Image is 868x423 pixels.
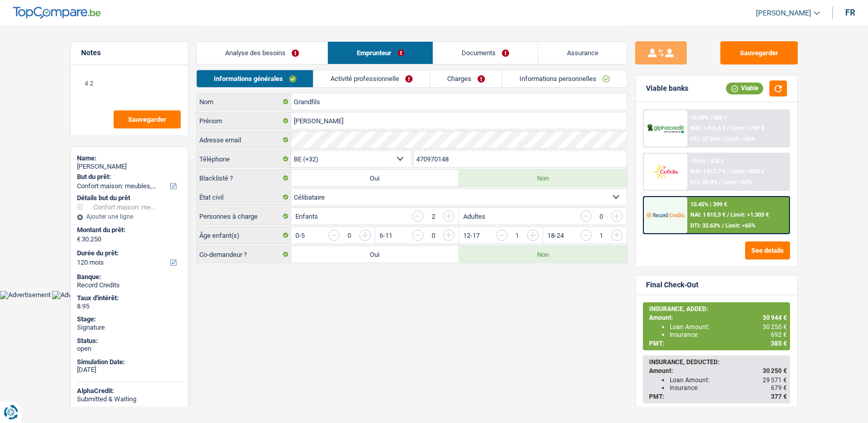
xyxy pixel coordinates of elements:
[430,70,502,87] a: Charges
[649,305,787,313] div: INSURANCE, ADDED:
[646,162,685,181] img: Cofidis
[77,358,182,366] div: Simulation Date:
[52,291,103,299] img: Advertisement
[459,170,627,186] label: Non
[649,393,787,400] div: PMT:
[763,314,787,321] span: 30 944 €
[690,179,717,186] span: DTI: 35.4%
[313,70,430,87] a: Activité professionnelle
[771,384,787,392] span: 679 €
[197,112,291,129] label: Prénom
[197,189,291,205] label: État civil
[649,314,787,321] div: Amount:
[81,48,178,57] h5: Notes
[77,154,182,162] div: Name:
[345,232,354,239] div: 0
[128,116,166,123] span: Sauvegarder
[690,222,720,229] span: DTI: 32.63%
[597,213,606,220] div: 0
[690,125,725,132] span: NAI: 1 496,3 €
[690,136,720,142] span: DTI: 37.24%
[690,211,725,218] span: NAI: 1 815,3 €
[748,5,820,22] a: [PERSON_NAME]
[463,213,485,220] label: Adultes
[722,222,724,229] span: /
[13,7,101,19] img: TopCompare Logo
[731,125,764,132] span: Limit: >750 €
[720,41,798,64] button: Sauvegarder
[690,168,725,175] span: NAI: 1 617,7 €
[719,179,721,186] span: /
[763,323,787,331] span: 30 250 €
[197,42,328,64] a: Analyse des besoins
[538,42,627,64] a: Assurance
[649,367,787,375] div: Amount:
[197,93,291,110] label: Nom
[727,211,729,218] span: /
[77,194,182,202] div: Détails but du prêt
[725,222,755,229] span: Limit: <65%
[845,8,855,18] div: fr
[646,281,699,289] div: Final Check-Out
[731,168,764,175] span: Limit: >800 €
[727,125,729,132] span: /
[646,205,685,224] img: Record Credits
[429,213,438,220] div: 2
[670,323,787,331] div: Loan Amount:
[295,232,305,239] label: 0-5
[77,337,182,345] div: Status:
[197,70,313,87] a: Informations générales
[670,331,787,338] div: Insurance:
[197,132,291,148] label: Adresse email
[77,249,180,257] label: Durée du prêt:
[731,211,769,218] span: Limit: >1.303 €
[197,246,291,263] label: Co-demandeur ?
[646,123,685,135] img: AlphaCredit
[77,302,182,311] div: 8.95
[756,9,811,18] span: [PERSON_NAME]
[690,115,727,121] div: 10.99% | 408 €
[77,173,180,181] label: But du prêt:
[771,393,787,400] span: 377 €
[690,201,727,208] div: 10.45% | 399 €
[763,367,787,375] span: 30 250 €
[670,384,787,392] div: Insurance:
[725,136,755,142] span: Limit: <65%
[433,42,538,64] a: Documents
[649,340,787,347] div: PMT:
[114,110,181,128] button: Sauvegarder
[77,387,182,395] div: AlphaCredit:
[328,42,433,64] a: Emprunteur
[291,170,459,186] label: Oui
[77,213,182,220] div: Ajouter une ligne
[771,340,787,347] span: 385 €
[726,83,763,94] div: Viable
[77,281,182,289] div: Record Credits
[197,227,291,243] label: Âge enfant(s)
[649,359,787,366] div: INSURANCE, DEDUCTED:
[197,170,291,186] label: Blacklisté ?
[77,395,182,403] div: Submitted & Waiting
[77,226,180,234] label: Montant du prêt:
[690,158,724,165] div: 10.9% | 406 €
[77,323,182,332] div: Signature
[197,151,291,167] label: Téléphone
[670,377,787,384] div: Loan Amount:
[745,241,790,259] button: See details
[291,246,459,263] label: Oui
[722,179,752,186] span: Limit: <60%
[197,208,291,224] label: Personnes à charge
[77,366,182,374] div: [DATE]
[727,168,729,175] span: /
[502,70,627,87] a: Informations personnelles
[77,294,182,302] div: Taux d'intérêt:
[763,377,787,384] span: 29 571 €
[646,84,688,93] div: Viable banks
[77,315,182,323] div: Stage:
[722,136,724,142] span: /
[77,345,182,353] div: open
[77,235,81,243] span: €
[295,213,318,220] label: Enfants
[77,273,182,281] div: Banque:
[414,151,627,167] input: 401020304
